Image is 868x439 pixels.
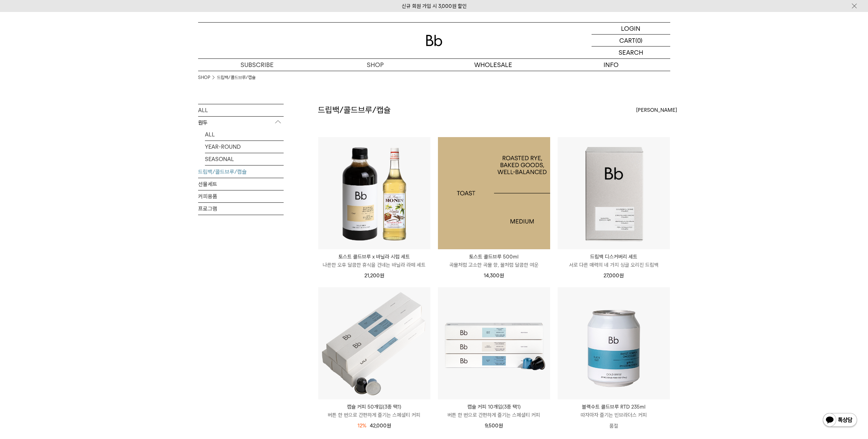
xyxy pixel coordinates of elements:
p: 캡슐 커피 10개입(3종 택1) [438,403,550,411]
a: LOGIN [592,23,670,35]
p: 캡슐 커피 50개입(3종 택1) [318,403,430,411]
span: 9,500 [485,423,503,429]
a: SHOP [316,59,434,71]
p: 토스트 콜드브루 500ml [438,253,550,261]
p: INFO [552,59,670,71]
a: 커피용품 [198,190,284,202]
a: SEASONAL [205,153,284,165]
a: ALL [198,104,284,116]
div: 12% [358,422,366,430]
p: 토스트 콜드브루 x 바닐라 시럽 세트 [318,253,430,261]
a: SUBSCRIBE [198,59,316,71]
a: 토스트 콜드브루 500ml [438,137,550,249]
span: 원 [619,272,624,279]
p: LOGIN [621,23,640,34]
p: 따자마자 즐기는 빈브라더스 커피 [558,411,670,419]
p: (0) [635,35,643,46]
span: 42,000 [370,423,391,429]
img: 토스트 콜드브루 x 바닐라 시럽 세트 [318,137,430,249]
a: YEAR-ROUND [205,141,284,153]
p: 품절 [558,419,670,433]
img: 로고 [426,35,442,46]
a: CART (0) [592,35,670,46]
a: 블랙수트 콜드브루 RTD 235ml 따자마자 즐기는 빈브라더스 커피 [558,403,670,419]
a: 캡슐 커피 50개입(3종 택1) 버튼 한 번으로 간편하게 즐기는 스페셜티 커피 [318,403,430,419]
p: WHOLESALE [434,59,552,71]
a: ALL [205,129,284,141]
p: 곡물처럼 고소한 곡물 향, 꿀처럼 달콤한 여운 [438,261,550,269]
span: 14,300 [484,272,504,279]
img: 카카오톡 채널 1:1 채팅 버튼 [822,412,858,429]
p: 버튼 한 번으로 간편하게 즐기는 스페셜티 커피 [318,411,430,419]
h2: 드립백/콜드브루/캡슐 [318,104,391,116]
img: 1000001201_add2_039.jpg [438,137,550,249]
span: [PERSON_NAME] [636,106,677,114]
a: 선물세트 [198,178,284,190]
a: 드립백/콜드브루/캡슐 [198,166,284,178]
p: 서로 다른 매력의 네 가지 싱글 오리진 드립백 [558,261,670,269]
a: 토스트 콜드브루 500ml 곡물처럼 고소한 곡물 향, 꿀처럼 달콤한 여운 [438,253,550,269]
a: 드립백/콜드브루/캡슐 [217,74,256,81]
p: 나른한 오후 달콤한 휴식을 건네는 바닐라 라떼 세트 [318,261,430,269]
img: 캡슐 커피 50개입(3종 택1) [318,287,430,399]
span: 원 [498,423,503,429]
span: 원 [380,272,384,279]
p: 원두 [198,117,284,129]
span: 원 [387,423,391,429]
a: 신규 회원 가입 시 3,000원 할인 [402,3,467,9]
span: 27,000 [604,272,624,279]
p: SEARCH [619,46,643,58]
p: CART [619,35,635,46]
a: 프로그램 [198,203,284,215]
span: 원 [500,272,504,279]
img: 캡슐 커피 10개입(3종 택1) [438,287,550,399]
p: 블랙수트 콜드브루 RTD 235ml [558,403,670,411]
p: 버튼 한 번으로 간편하게 즐기는 스페셜티 커피 [438,411,550,419]
a: 드립백 디스커버리 세트 서로 다른 매력의 네 가지 싱글 오리진 드립백 [558,253,670,269]
a: 토스트 콜드브루 x 바닐라 시럽 세트 나른한 오후 달콤한 휴식을 건네는 바닐라 라떼 세트 [318,253,430,269]
a: SHOP [198,74,210,81]
img: 드립백 디스커버리 세트 [558,137,670,249]
p: 드립백 디스커버리 세트 [558,253,670,261]
span: 21,200 [364,272,384,279]
img: 블랙수트 콜드브루 RTD 235ml [558,287,670,399]
a: 캡슐 커피 10개입(3종 택1) 버튼 한 번으로 간편하게 즐기는 스페셜티 커피 [438,403,550,419]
